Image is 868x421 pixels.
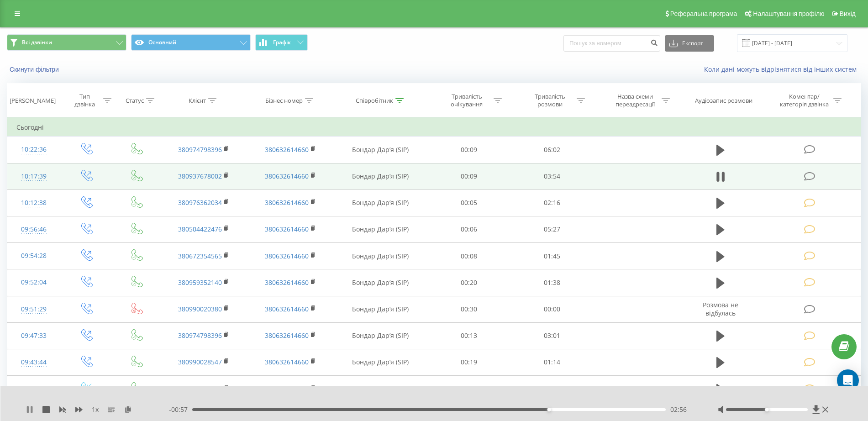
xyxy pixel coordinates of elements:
[510,216,594,242] td: 05:27
[563,35,660,52] input: Пошук за номером
[510,189,594,216] td: 02:16
[695,97,752,105] div: Аудіозапис розмови
[510,163,594,189] td: 03:54
[178,384,222,393] a: 380674556569
[670,405,687,414] span: 02:56
[427,163,511,189] td: 00:09
[10,97,56,105] div: [PERSON_NAME]
[510,322,594,349] td: 03:01
[265,331,309,340] a: 380632614660
[526,93,574,108] div: Тривалість розмови
[265,172,309,180] a: 380632614660
[265,145,309,154] a: 380632614660
[16,274,51,291] div: 09:52:04
[16,168,51,185] div: 10:17:39
[178,172,222,180] a: 380937678002
[442,93,491,108] div: Тривалість очікування
[265,358,309,366] a: 380632614660
[670,10,737,17] span: Реферальна програма
[334,243,427,269] td: Бондар Дарʼя (SIP)
[178,198,222,207] a: 380976362034
[169,405,192,414] span: - 00:57
[7,34,126,51] button: Всі дзвінки
[265,305,309,313] a: 380632614660
[16,380,51,398] div: 09:35:29
[765,408,769,411] div: Accessibility label
[22,39,52,46] span: Всі дзвінки
[427,296,511,322] td: 00:30
[427,243,511,269] td: 00:08
[92,405,99,414] span: 1 x
[265,252,309,260] a: 380632614660
[131,34,251,51] button: Основний
[778,93,831,108] div: Коментар/категорія дзвінка
[334,163,427,189] td: Бондар Дарʼя (SIP)
[255,34,308,51] button: Графік
[334,189,427,216] td: Бондар Дарʼя (SIP)
[189,97,206,105] div: Клієнт
[16,353,51,371] div: 09:43:44
[356,97,393,105] div: Співробітник
[178,305,222,313] a: 380990020380
[427,349,511,375] td: 00:19
[510,243,594,269] td: 01:45
[273,39,291,46] span: Графік
[665,35,714,52] button: Експорт
[510,349,594,375] td: 01:14
[178,145,222,154] a: 380974798396
[178,225,222,233] a: 380504422476
[510,137,594,163] td: 06:02
[16,221,51,238] div: 09:56:46
[7,118,861,137] td: Сьогодні
[334,322,427,349] td: Бондар Дарʼя (SIP)
[704,65,861,74] a: Коли дані можуть відрізнятися вiд інших систем
[265,384,309,393] a: 380731142638
[178,252,222,260] a: 380672354565
[610,93,659,108] div: Назва схеми переадресації
[753,10,824,17] span: Налаштування профілю
[178,278,222,287] a: 380959352140
[510,269,594,296] td: 01:38
[334,137,427,163] td: Бондар Дарʼя (SIP)
[265,97,303,105] div: Бізнес номер
[427,137,511,163] td: 00:09
[840,10,856,17] span: Вихід
[703,300,738,317] span: Розмова не відбулась
[126,97,144,105] div: Статус
[427,216,511,242] td: 00:06
[594,376,681,402] td: Вхідна УЛФ
[265,225,309,233] a: 380632614660
[334,349,427,375] td: Бондар Дарʼя (SIP)
[16,194,51,212] div: 10:12:38
[7,65,63,74] button: Скинути фільтри
[510,376,594,402] td: 01:41
[68,93,101,108] div: Тип дзвінка
[510,296,594,322] td: 00:00
[334,269,427,296] td: Бондар Дарʼя (SIP)
[178,331,222,340] a: 380974798396
[334,296,427,322] td: Бондар Дарʼя (SIP)
[16,141,51,158] div: 10:22:36
[178,358,222,366] a: 380990028547
[16,327,51,345] div: 09:47:33
[427,269,511,296] td: 00:20
[547,408,551,411] div: Accessibility label
[427,376,511,402] td: 00:41
[16,300,51,318] div: 09:51:29
[334,376,427,402] td: Бондар Дарʼя (SIP)
[265,278,309,287] a: 380632614660
[265,198,309,207] a: 380632614660
[427,322,511,349] td: 00:13
[837,369,859,391] div: Open Intercom Messenger
[16,247,51,265] div: 09:54:28
[334,216,427,242] td: Бондар Дарʼя (SIP)
[427,189,511,216] td: 00:05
